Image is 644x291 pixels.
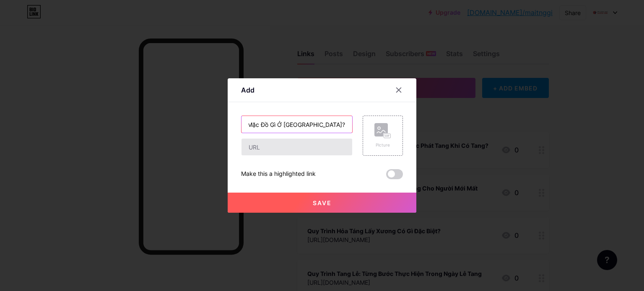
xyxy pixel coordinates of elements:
[241,139,352,155] input: URL
[241,85,254,95] div: Add
[241,169,316,179] div: Make this a highlighted link
[374,142,391,148] div: Picture
[241,116,352,133] input: Title
[228,193,416,213] button: Save
[313,199,332,206] span: Save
